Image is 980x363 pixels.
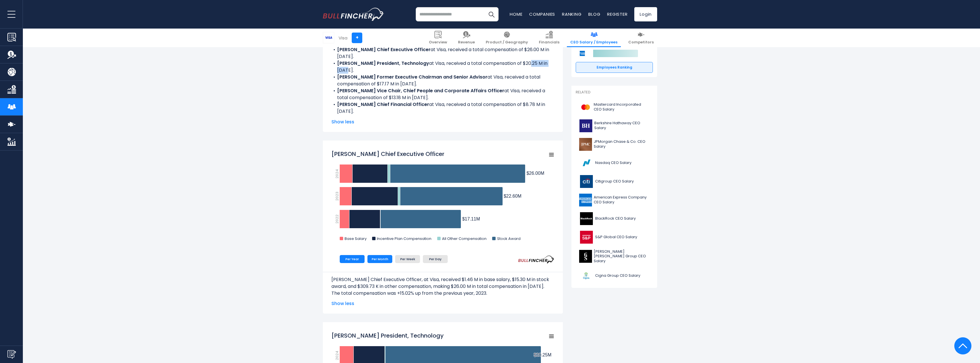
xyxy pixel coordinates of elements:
p: [PERSON_NAME] Chief Executive Officer, at Visa, received $1.46 M in base salary, $15.30 M in stoc... [331,276,554,290]
a: [PERSON_NAME] [PERSON_NAME] Group CEO Salary [576,248,653,265]
a: Citigroup CEO Salary [576,174,653,189]
a: Revenue [455,29,478,47]
a: + [352,33,362,43]
a: Home [510,11,522,17]
img: MA logo [579,101,592,114]
a: Ranking [562,11,581,17]
li: Per Day [423,255,448,263]
tspan: $22.60M [504,194,521,198]
img: NDAQ logo [579,157,593,169]
a: American Express Company CEO Salary [576,192,653,208]
span: Mastercard Incorporated CEO Salary [594,102,649,112]
span: Competitors [628,40,654,45]
img: American Express Company competitors logo [579,50,586,57]
li: at Visa, received a total compensation of $26.00 M in [DATE]. [331,46,554,60]
a: BlackRock CEO Salary [576,211,653,226]
li: at Visa, received a total compensation of $8.78 M in [DATE]. [331,101,554,115]
a: Companies [529,11,555,17]
tspan: [PERSON_NAME] President, Technology [331,332,444,340]
text: 2024 [334,351,340,360]
span: Revenue [458,40,475,45]
img: V logo [323,32,334,43]
a: JPMorgan Chase & Co. CEO Salary [576,137,653,152]
span: Citigroup CEO Salary [595,179,634,184]
button: Search [484,7,499,21]
text: 2022 [334,214,340,224]
a: Cigna Group CEO Salary [576,268,653,284]
p: The total compensation was +15.02% up from the previous year, 2023. [331,290,554,297]
li: at Visa, received a total compensation of $13.18 M in [DATE]. [331,87,554,101]
b: [PERSON_NAME] Chief Executive Officer [337,46,431,53]
div: Visa [339,35,347,41]
img: bullfincher logo [323,8,384,21]
span: Product / Geography [486,40,528,45]
span: American Express Company CEO Salary [594,195,649,205]
span: Overview [429,40,447,45]
b: [PERSON_NAME] Vice Chair, Chief People and Corporate Affairs Officer [337,87,504,94]
a: Berkshire Hathaway CEO Salary [576,118,653,134]
tspan: $26.00M [527,171,544,176]
a: CEO Salary / Employees [567,29,621,47]
img: JPM logo [579,138,592,151]
text: All Other Compensation [442,236,487,241]
tspan: [PERSON_NAME] Chief Executive Officer [331,150,444,158]
li: at Visa, received a total compensation of $20.25 M in [DATE]. [331,60,554,74]
tspan: $20.25M [534,352,551,357]
span: CEO Salary / Employees [570,40,617,45]
img: BLK logo [579,212,593,225]
text: Stock Award [497,236,521,241]
li: Per Year [340,255,365,263]
a: Overview [425,29,451,47]
span: Financials [539,40,559,45]
span: [PERSON_NAME] [PERSON_NAME] Group CEO Salary [594,249,649,264]
a: Blog [588,11,600,17]
p: Related [576,90,653,95]
img: BRK-B logo [579,119,593,132]
span: Show less [331,300,554,307]
a: Mastercard Incorporated CEO Salary [576,99,653,115]
a: Employees Ranking [576,62,653,73]
span: S&P Global CEO Salary [595,235,637,240]
a: Financials [535,29,563,47]
li: Per Week [395,255,420,263]
li: Per Month [367,255,392,263]
a: Product / Geography [482,29,531,47]
li: at Visa, received a total compensation of $17.17 M in [DATE]. [331,74,554,87]
img: C logo [579,175,593,188]
span: BlackRock CEO Salary [595,216,636,221]
tspan: $17.11M [462,216,480,221]
a: Go to homepage [323,8,384,21]
text: 2024 [334,169,340,179]
span: Nasdaq CEO Salary [595,161,631,165]
b: [PERSON_NAME] Former Executive Chairman and Senior Advisor [337,74,487,80]
img: CI logo [579,269,593,282]
b: [PERSON_NAME] Chief Financial Officer [337,101,429,108]
img: SPGI logo [579,231,593,244]
a: Login [634,7,657,21]
span: Cigna Group CEO Salary [595,273,640,278]
svg: Ryan Mclnerney Chief Executive Officer [331,147,554,247]
img: AXP logo [579,194,592,206]
span: JPMorgan Chase & Co. CEO Salary [594,139,649,149]
a: Register [607,11,627,17]
text: 2023 [334,192,340,201]
span: Show less [331,119,554,125]
span: Berkshire Hathaway CEO Salary [594,121,649,131]
a: Competitors [625,29,657,47]
a: S&P Global CEO Salary [576,229,653,245]
b: [PERSON_NAME] President, Technology [337,60,429,67]
text: Base Salary [345,236,367,241]
text: Incentive Plan Compensation [377,236,431,241]
a: Nasdaq CEO Salary [576,155,653,171]
img: GS logo [579,250,592,263]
